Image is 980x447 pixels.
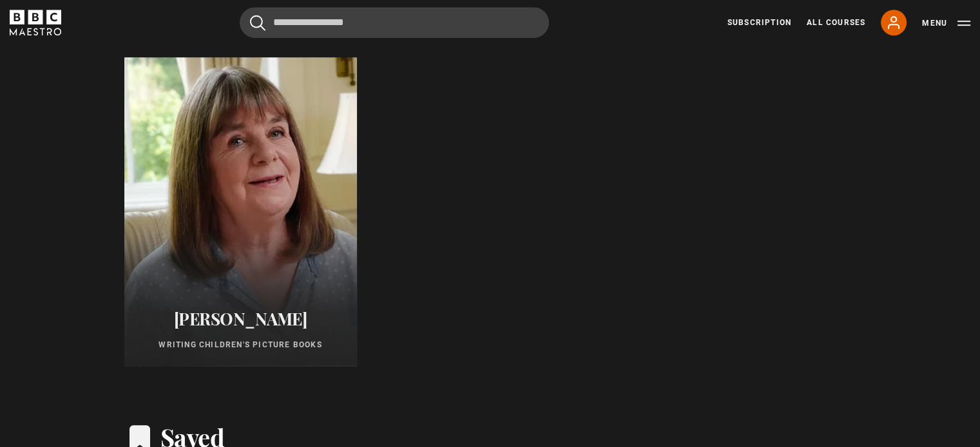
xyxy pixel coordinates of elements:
a: Subscription [727,17,791,28]
input: Search [240,7,549,38]
a: [PERSON_NAME] Writing Children's Picture Books [124,57,357,366]
p: Writing Children's Picture Books [140,339,341,351]
svg: BBC Maestro [10,10,61,35]
a: All Courses [807,17,865,28]
h2: [PERSON_NAME] [140,309,341,329]
button: Submit the search query [250,15,265,31]
button: Toggle navigation [922,17,970,30]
